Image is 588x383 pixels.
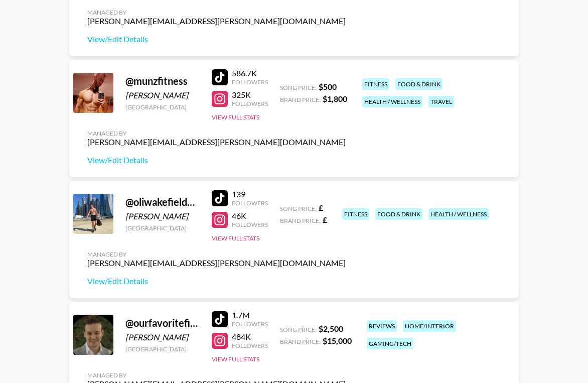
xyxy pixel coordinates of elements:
div: reviews [367,320,397,332]
div: [PERSON_NAME][EMAIL_ADDRESS][PERSON_NAME][DOMAIN_NAME] [87,258,346,268]
div: 586.7K [232,68,268,78]
div: [PERSON_NAME] [125,211,200,221]
span: Brand Price: [280,96,321,103]
div: [GEOGRAPHIC_DATA] [125,103,200,111]
div: 325K [232,90,268,100]
div: [GEOGRAPHIC_DATA] [125,345,200,353]
div: Followers [232,342,268,349]
div: @ ourfavoritefinds [125,317,200,329]
div: @ oliwakefieldfitness [125,196,200,208]
strong: £ [323,215,327,224]
div: travel [428,96,454,107]
strong: $ 1,800 [323,94,347,103]
span: Brand Price: [280,217,321,224]
span: Song Price: [280,326,317,333]
div: fitness [362,78,389,90]
div: 1.7M [232,310,268,320]
div: @ munzfitness [125,75,200,87]
a: View/Edit Details [87,34,346,44]
span: Brand Price: [280,338,321,345]
a: View/Edit Details [87,276,346,286]
div: Managed By [87,250,346,258]
div: food & drink [375,208,422,220]
button: View Full Stats [212,113,259,121]
span: Song Price: [280,205,317,212]
div: food & drink [395,78,443,90]
div: Followers [232,78,268,86]
div: 139 [232,189,268,199]
div: [PERSON_NAME] [125,90,200,100]
a: View/Edit Details [87,155,346,165]
div: fitness [342,208,369,220]
div: health / wellness [362,96,422,107]
strong: $ 2,500 [319,324,343,333]
div: [GEOGRAPHIC_DATA] [125,224,200,232]
span: Song Price: [280,84,317,91]
div: Followers [232,100,268,107]
div: Followers [232,320,268,328]
button: View Full Stats [212,234,259,242]
div: Managed By [87,9,346,16]
div: [PERSON_NAME] [125,332,200,342]
button: View Full Stats [212,355,259,363]
div: health / wellness [428,208,489,220]
div: Followers [232,199,268,207]
div: 484K [232,332,268,342]
div: gaming/tech [367,338,413,349]
div: Managed By [87,371,346,379]
div: 46K [232,211,268,221]
div: Followers [232,221,268,228]
div: [PERSON_NAME][EMAIL_ADDRESS][PERSON_NAME][DOMAIN_NAME] [87,137,346,147]
div: [PERSON_NAME][EMAIL_ADDRESS][PERSON_NAME][DOMAIN_NAME] [87,16,346,26]
strong: $ 500 [319,82,337,91]
div: home/interior [403,320,456,332]
strong: £ [319,203,323,212]
div: Managed By [87,130,346,137]
strong: $ 15,000 [323,336,352,345]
